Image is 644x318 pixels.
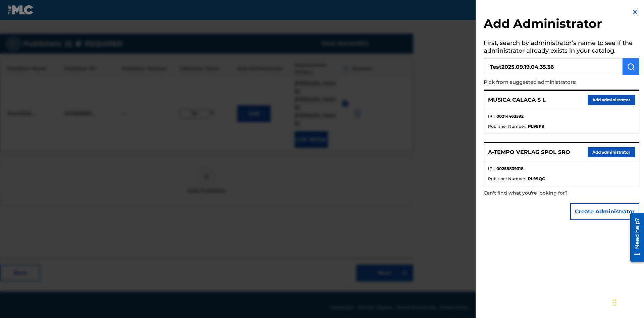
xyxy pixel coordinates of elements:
[488,148,570,156] p: A-TEMPO VERLAG SPOL SRO
[496,113,524,119] strong: 00214463592
[496,166,524,172] strong: 00258839318
[484,186,601,200] p: Can't find what you're looking for?
[528,176,545,182] strong: PL99QC
[488,113,495,119] span: IPI :
[612,293,616,313] div: Drag
[484,58,623,75] input: Search administrator’s name
[627,63,635,71] img: Search Works
[8,5,34,15] img: MLC Logo
[488,123,526,129] span: Publisher Number :
[488,176,526,182] span: Publisher Number :
[610,286,644,318] iframe: Chat Widget
[570,203,639,220] button: Create Administrator
[588,95,635,105] button: Add administrator
[484,37,639,58] h5: First, search by administrator’s name to see if the administrator already exists in your catalog.
[484,16,639,33] h2: Add Administrator
[625,210,644,265] iframe: Resource Center
[588,147,635,157] button: Add administrator
[488,96,546,104] p: MUSICA CALACA S L
[484,75,601,90] p: Pick from suggested administrators:
[528,123,544,129] strong: PL99P9
[488,166,495,172] span: IPI :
